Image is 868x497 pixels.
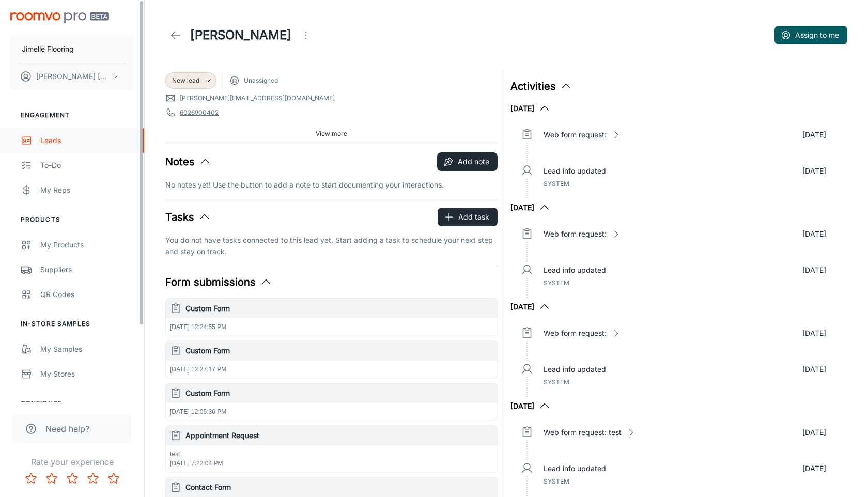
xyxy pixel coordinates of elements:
[36,71,109,82] p: [PERSON_NAME] [PERSON_NAME]
[244,76,278,85] span: Unassigned
[172,76,199,85] span: New lead
[166,341,497,378] button: Custom Form[DATE] 12:27:17 PM
[438,208,498,226] button: Add task
[165,72,216,89] div: New lead
[8,456,136,468] p: Rate your experience
[185,482,493,493] h6: Contact Form
[544,165,606,177] p: Lead info updated
[40,289,134,300] div: QR Codes
[165,209,211,225] button: Tasks
[166,383,497,421] button: Custom Form[DATE] 12:05:36 PM
[802,228,826,240] p: [DATE]
[40,135,134,146] div: Leads
[437,152,498,171] button: Add note
[170,460,223,467] span: [DATE] 7:22:04 PM
[10,63,134,90] button: [PERSON_NAME] [PERSON_NAME]
[45,423,89,435] span: Need help?
[21,468,41,489] button: Rate 1 star
[166,426,497,472] button: Appointment Requesttest[DATE] 7:22:04 PM
[41,468,62,489] button: Rate 2 star
[185,345,493,356] h6: Custom Form
[170,323,226,331] span: [DATE] 12:24:55 PM
[170,366,226,373] span: [DATE] 12:27:17 PM
[185,387,493,399] h6: Custom Form
[40,184,134,196] div: My Reps
[544,328,607,339] p: Web form request:
[510,201,551,214] button: [DATE]
[510,79,572,94] button: Activities
[544,180,569,188] span: System
[165,274,272,290] button: Form submissions
[40,160,134,171] div: To-do
[40,368,134,380] div: My Stores
[10,36,134,63] button: Jimelle Flooring
[312,126,351,142] button: View more
[802,427,826,438] p: [DATE]
[544,463,606,474] p: Lead info updated
[83,468,103,489] button: Rate 4 star
[170,408,226,415] span: [DATE] 12:05:36 PM
[544,129,607,141] p: Web form request:
[510,400,551,412] button: [DATE]
[40,344,134,355] div: My Samples
[802,265,826,276] p: [DATE]
[165,179,498,191] p: No notes yet! Use the button to add a note to start documenting your interactions.
[103,468,124,489] button: Rate 5 star
[22,43,74,55] p: Jimelle Flooring
[510,102,551,115] button: [DATE]
[544,477,569,485] span: System
[165,154,211,169] button: Notes
[296,25,316,45] button: Open menu
[185,303,493,314] h6: Custom Form
[544,279,569,287] span: System
[62,468,83,489] button: Rate 3 star
[544,265,606,276] p: Lead info updated
[802,364,826,375] p: [DATE]
[10,12,109,23] img: Roomvo PRO Beta
[180,108,219,117] a: 6026900402
[544,378,569,386] span: System
[40,239,134,251] div: My Products
[544,364,606,375] p: Lead info updated
[316,129,347,138] span: View more
[544,228,607,240] p: Web form request:
[180,94,335,103] a: [PERSON_NAME][EMAIL_ADDRESS][DOMAIN_NAME]
[165,235,498,257] p: You do not have tasks connected to this lead yet. Start adding a task to schedule your next step ...
[510,301,551,313] button: [DATE]
[166,299,497,336] button: Custom Form[DATE] 12:24:55 PM
[40,264,134,275] div: Suppliers
[544,427,622,438] p: Web form request: test
[190,26,291,44] h1: [PERSON_NAME]
[802,129,826,141] p: [DATE]
[802,328,826,339] p: [DATE]
[802,463,826,474] p: [DATE]
[170,449,493,459] p: test
[185,430,493,441] h6: Appointment Request
[774,26,847,44] button: Assign to me
[802,165,826,177] p: [DATE]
